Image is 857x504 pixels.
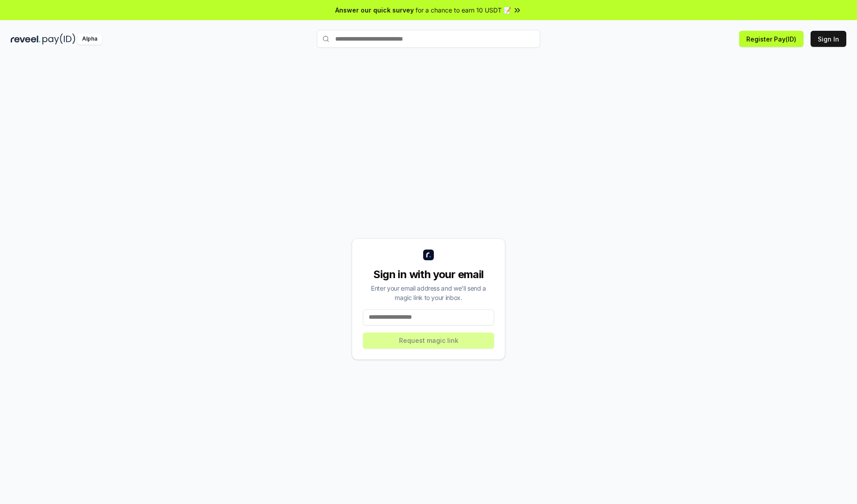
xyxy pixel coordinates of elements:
img: logo_small [423,250,434,260]
div: Enter your email address and we’ll send a magic link to your inbox. [363,283,494,302]
span: for a chance to earn 10 USDT 📝 [416,5,511,15]
button: Register Pay(ID) [739,31,803,47]
img: pay_id [42,33,75,45]
div: Sign in with your email [363,267,494,282]
span: Answer our quick survey [335,5,414,15]
button: Sign In [811,31,846,47]
img: reveel_dark [11,33,41,45]
div: Alpha [77,33,102,45]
